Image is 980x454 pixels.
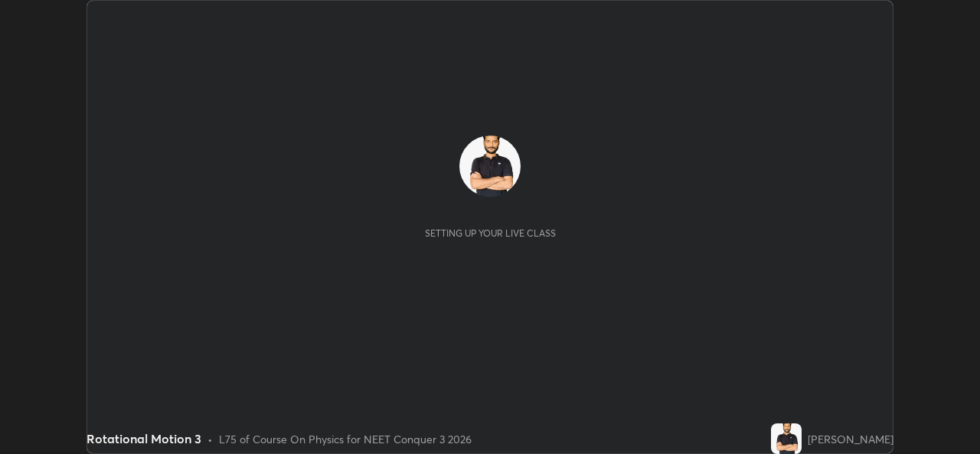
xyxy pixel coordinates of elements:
div: [PERSON_NAME] [808,431,893,447]
div: L75 of Course On Physics for NEET Conquer 3 2026 [219,431,472,447]
img: 9b132aa6584040628f3b4db6e16b22c9.jpg [771,423,802,454]
div: • [207,431,213,447]
div: Setting up your live class [425,227,556,239]
div: Rotational Motion 3 [87,430,201,448]
img: 9b132aa6584040628f3b4db6e16b22c9.jpg [459,136,521,197]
